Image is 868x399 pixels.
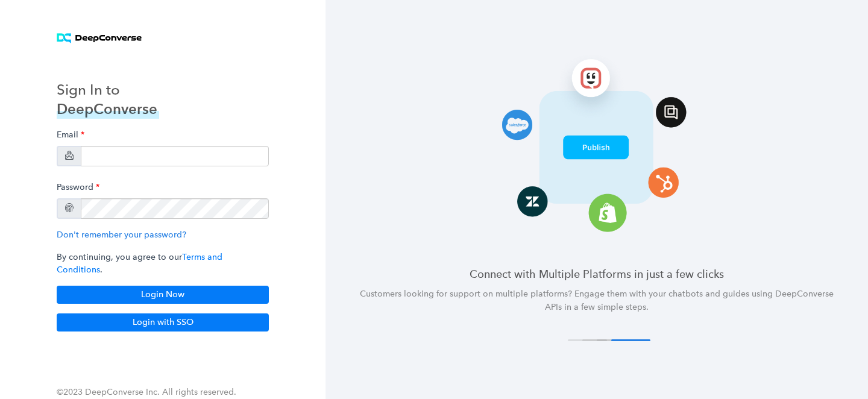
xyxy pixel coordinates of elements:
[57,313,269,331] button: Login with SSO
[57,124,84,146] label: Email
[57,230,186,240] a: Don't remember your password?
[611,339,650,341] button: 4
[57,33,142,43] img: horizontal logo
[57,387,236,397] span: ©2023 DeepConverse Inc. All rights reserved.
[57,251,269,276] p: By continuing, you agree to our .
[57,176,99,198] label: Password
[568,339,607,341] button: 1
[582,339,621,341] button: 2
[57,252,222,275] a: Terms and Conditions
[354,266,839,281] h4: Connect with Multiple Platforms in just a few clicks
[57,80,159,99] h3: Sign In to
[57,286,269,304] button: Login Now
[461,51,732,237] img: carousel 4
[360,289,834,312] span: Customers looking for support on multiple platforms? Engage them with your chatbots and guides us...
[597,339,636,341] button: 3
[57,99,159,119] h3: DeepConverse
